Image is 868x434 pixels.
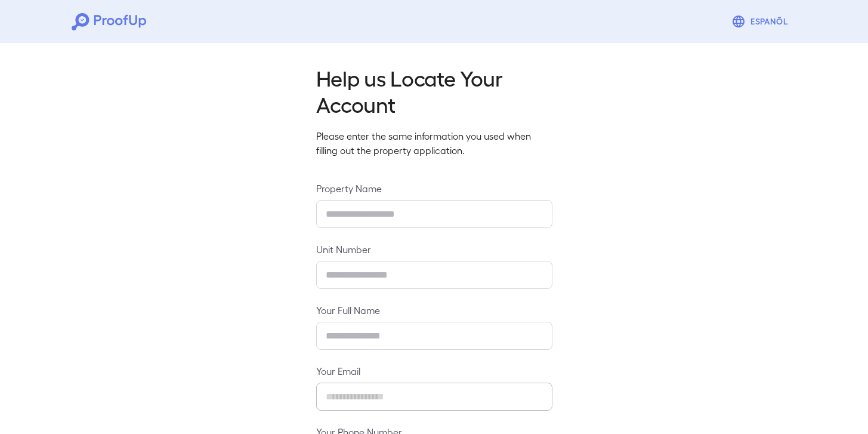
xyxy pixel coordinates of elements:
[316,242,552,256] label: Unit Number
[316,181,552,195] label: Property Name
[727,10,796,33] button: Espanõl
[316,303,552,317] label: Your Full Name
[316,129,552,158] p: Please enter the same information you used when filling out the property application.
[316,364,552,378] label: Your Email
[316,64,552,117] h2: Help us Locate Your Account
